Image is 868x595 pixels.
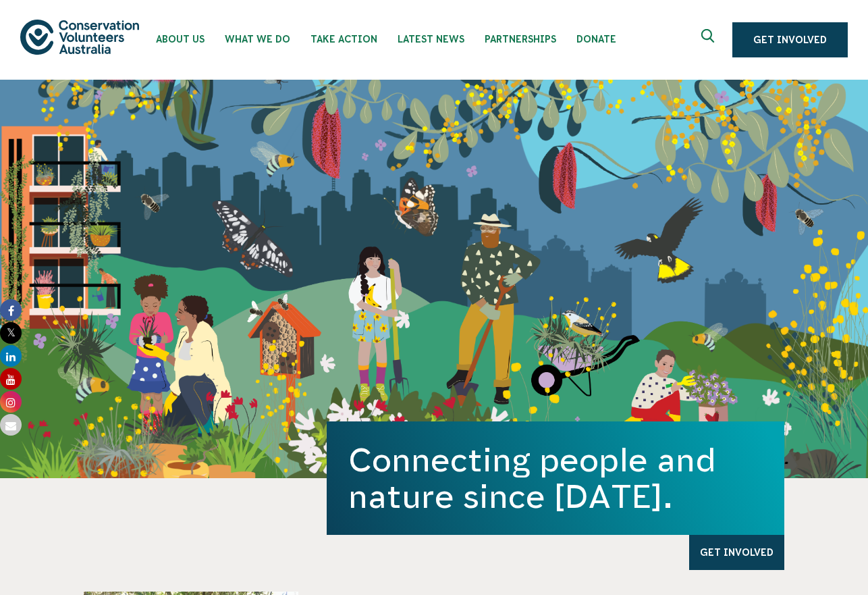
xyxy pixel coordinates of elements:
a: Get Involved [689,535,784,570]
span: Donate [576,34,616,45]
span: Latest News [398,34,464,45]
a: Get Involved [732,22,848,57]
span: Take Action [310,34,377,45]
span: About Us [156,34,205,45]
img: logo.svg [20,20,139,54]
span: Partnerships [485,34,556,45]
span: Expand search box [701,29,718,51]
button: Expand search box Close search box [693,24,726,56]
span: What We Do [225,34,290,45]
h1: Connecting people and nature since [DATE]. [348,442,763,515]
